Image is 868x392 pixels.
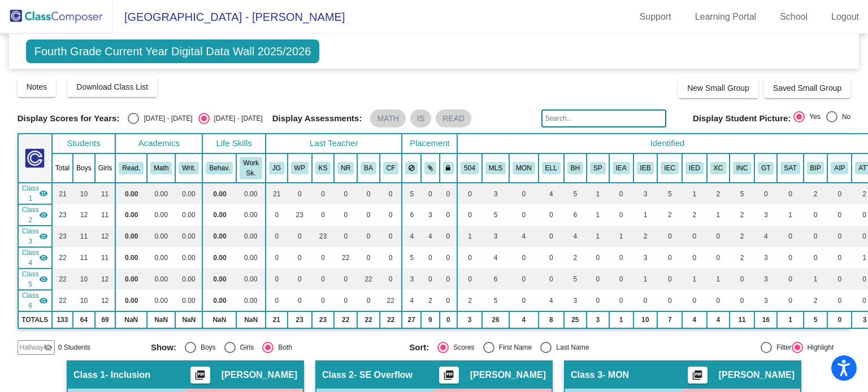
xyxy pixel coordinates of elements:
[687,83,749,93] span: New Small Group
[288,183,312,204] td: 0
[482,247,509,268] td: 4
[357,247,380,268] td: 0
[442,369,455,385] mat-icon: picture_as_pdf
[312,268,335,290] td: 0
[609,226,633,247] td: 1
[67,77,157,97] button: Download Class List
[539,226,564,247] td: 0
[805,112,821,122] div: Yes
[18,183,52,204] td: Jill Glauvitz - Inclusion
[777,204,803,226] td: 1
[513,162,535,174] button: MON
[457,153,482,183] th: 504 Plan
[421,247,440,268] td: 0
[633,204,658,226] td: 1
[688,367,708,384] button: Print Students Details
[827,183,852,204] td: 0
[175,226,202,247] td: 0.00
[730,226,754,247] td: 2
[609,247,633,268] td: 0
[804,268,828,290] td: 1
[52,183,73,204] td: 21
[266,134,402,153] th: Last Teacher
[457,247,482,268] td: 0
[119,162,144,174] button: Read.
[539,204,564,226] td: 0
[633,153,658,183] th: IEP - B
[175,268,202,290] td: 0.00
[539,268,564,290] td: 0
[457,268,482,290] td: 0
[780,162,800,174] button: SAT
[707,247,730,268] td: 0
[288,226,312,247] td: 0
[685,162,704,174] button: IED
[831,162,848,174] button: AIP
[482,183,509,204] td: 3
[115,290,147,311] td: 0.00
[334,204,357,226] td: 0
[631,8,680,26] a: Support
[39,210,48,219] mat-icon: visibility
[115,134,202,153] th: Academics
[482,153,509,183] th: MLSS
[609,153,633,183] th: IEP - A
[807,162,824,174] button: BIP
[661,162,679,174] button: IEC
[827,247,852,268] td: 0
[657,153,682,183] th: IEP - C
[288,153,312,183] th: William Pichette
[440,153,458,183] th: Keep with teacher
[52,268,73,290] td: 22
[754,153,777,183] th: Gifted and Talented
[509,226,539,247] td: 4
[291,162,309,174] button: WP
[115,268,147,290] td: 0.00
[357,268,380,290] td: 22
[18,204,52,226] td: William Pichette - SE Overflow
[440,290,458,311] td: 0
[804,153,828,183] th: Behavior Intervention Plan
[315,162,331,174] button: KS
[440,183,458,204] td: 0
[288,204,312,226] td: 23
[202,134,265,153] th: Life Skills
[95,226,116,247] td: 12
[73,226,95,247] td: 11
[73,247,95,268] td: 11
[73,153,95,183] th: Boys
[541,109,666,127] input: Search...
[682,226,707,247] td: 0
[240,157,262,179] button: Work Sk.
[827,226,852,247] td: 0
[334,247,357,268] td: 22
[439,367,459,384] button: Print Students Details
[730,183,754,204] td: 5
[693,113,791,124] span: Display Student Picture:
[236,183,265,204] td: 0.00
[193,369,207,385] mat-icon: picture_as_pdf
[39,232,48,241] mat-icon: visibility
[827,268,852,290] td: 0
[18,247,52,268] td: Neil Rambaldi - No Class Name
[402,134,457,153] th: Placement
[22,226,39,246] span: Class 3
[707,183,730,204] td: 2
[76,82,148,91] span: Download Class List
[482,204,509,226] td: 5
[793,111,850,126] mat-radio-group: Select an option
[73,204,95,226] td: 12
[22,205,39,225] span: Class 2
[564,226,587,247] td: 4
[754,268,777,290] td: 3
[773,83,841,93] span: Saved Small Group
[777,247,803,268] td: 0
[269,162,284,174] button: JG
[334,268,357,290] td: 0
[312,290,335,311] td: 0
[754,226,777,247] td: 4
[457,183,482,204] td: 0
[402,204,421,226] td: 6
[609,183,633,204] td: 0
[288,247,312,268] td: 0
